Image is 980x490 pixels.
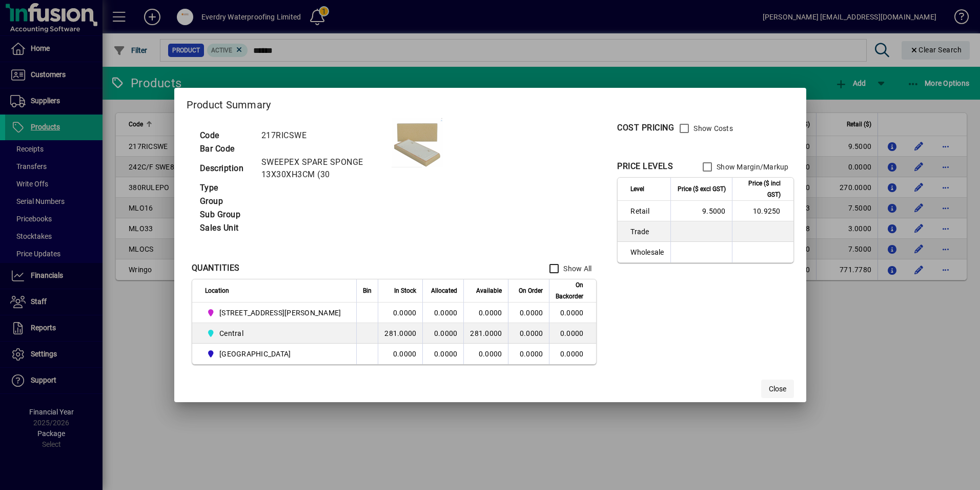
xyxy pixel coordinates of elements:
[195,181,256,195] td: Type
[205,285,229,296] span: Location
[363,285,372,296] span: Bin
[561,263,591,274] label: Show All
[219,328,243,338] span: Central
[195,156,256,181] td: Description
[761,380,794,398] button: Close
[463,323,508,344] td: 281.0000
[691,123,733,134] label: Show Costs
[195,208,256,221] td: Sub Group
[195,221,256,235] td: Sales Unit
[256,156,392,181] td: SWEEPEX SPARE SPONGE 13X30XH3CM (30
[630,227,664,237] span: Trade
[463,344,508,364] td: 0.0000
[378,344,422,364] td: 0.0000
[205,348,345,360] span: Queenstown
[219,308,341,318] span: [STREET_ADDRESS][PERSON_NAME]
[714,162,789,172] label: Show Margin/Markup
[219,349,291,359] span: [GEOGRAPHIC_DATA]
[195,142,256,156] td: Bar Code
[617,122,674,134] div: COST PRICING
[394,285,416,296] span: In Stock
[549,344,596,364] td: 0.0000
[617,160,673,173] div: PRICE LEVELS
[739,178,781,200] span: Price ($ incl GST)
[378,323,422,344] td: 281.0000
[195,129,256,142] td: Code
[174,88,806,118] h2: Product Summary
[422,344,463,364] td: 0.0000
[769,384,786,394] span: Close
[520,350,543,358] span: 0.0000
[256,129,392,142] td: 217RICSWE
[392,118,443,167] img: contain
[195,195,256,208] td: Group
[476,285,502,296] span: Available
[630,183,644,195] span: Level
[422,303,463,323] td: 0.0000
[732,201,793,221] td: 10.9250
[463,303,508,323] td: 0.0000
[520,329,543,337] span: 0.0000
[192,262,240,274] div: QUANTITIES
[205,307,345,319] span: 14 Tanya Street
[678,183,726,195] span: Price ($ excl GST)
[422,323,463,344] td: 0.0000
[556,279,583,302] span: On Backorder
[378,303,422,323] td: 0.0000
[431,285,457,296] span: Allocated
[519,285,543,296] span: On Order
[670,201,732,221] td: 9.5000
[205,327,345,340] span: Central
[630,247,664,257] span: Wholesale
[520,309,543,317] span: 0.0000
[549,323,596,344] td: 0.0000
[630,206,664,216] span: Retail
[549,303,596,323] td: 0.0000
